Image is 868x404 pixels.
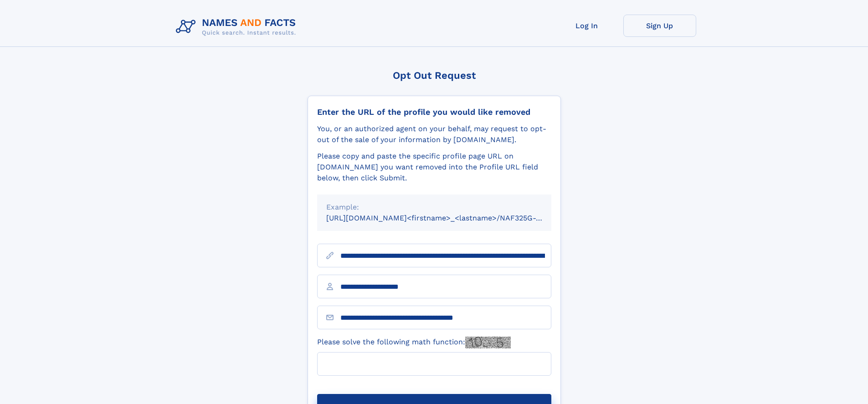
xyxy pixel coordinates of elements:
img: Logo Names and Facts [172,15,303,39]
div: Example: [326,202,542,213]
div: Opt Out Request [308,70,561,81]
small: [URL][DOMAIN_NAME]<firstname>_<lastname>/NAF325G-xxxxxxxx [326,214,569,222]
div: You, or an authorized agent on your behalf, may request to opt-out of the sale of your informatio... [317,123,551,145]
div: Please copy and paste the specific profile page URL on [DOMAIN_NAME] you want removed into the Pr... [317,151,551,184]
a: Sign Up [623,15,696,37]
div: Enter the URL of the profile you would like removed [317,107,551,117]
label: Please solve the following math function: [317,337,511,348]
a: Log In [550,15,623,37]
